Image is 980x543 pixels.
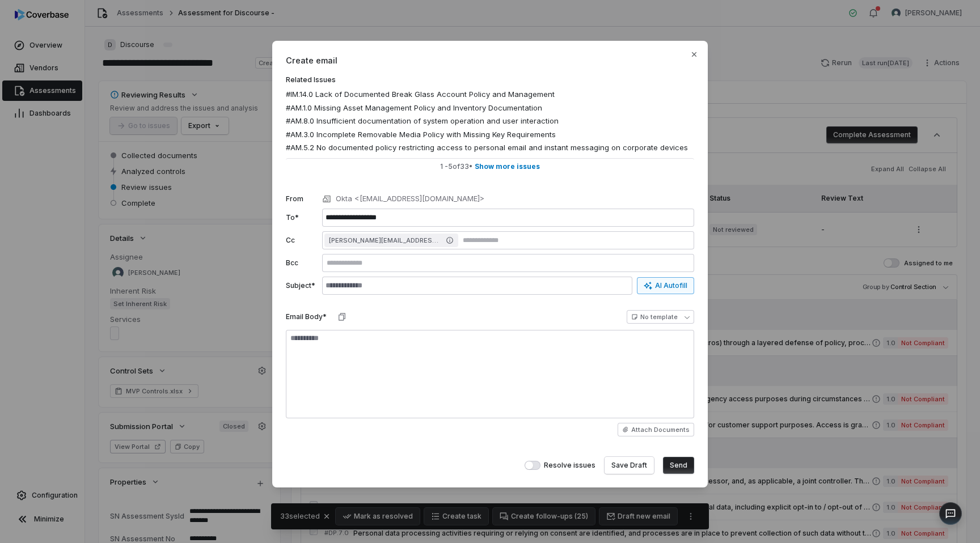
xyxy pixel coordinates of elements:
[618,423,694,436] button: Attach Documents
[286,89,555,100] span: #IM.14.0 Lack of Documented Break Glass Account Policy and Management
[286,281,318,290] label: Subject*
[663,457,694,474] button: Send
[336,193,484,205] p: Okta <[EMAIL_ADDRESS][DOMAIN_NAME]>
[286,312,327,321] label: Email Body*
[475,162,540,171] span: Show more issues
[644,281,687,290] div: AI Autofill
[286,75,694,84] label: Related Issues
[286,258,318,268] label: Bcc
[286,129,556,141] span: #AM.3.0 Incomplete Removable Media Policy with Missing Key Requirements
[329,236,442,245] span: [PERSON_NAME][EMAIL_ADDRESS][PERSON_NAME][DOMAIN_NAME]
[637,277,694,294] button: AI Autofill
[631,426,690,434] span: Attach Documents
[544,461,595,470] span: Resolve issues
[286,116,559,127] span: #AM.8.0 Insufficient documentation of system operation and user interaction
[286,103,542,114] span: #AM.1.0 Missing Asset Management Policy and Inventory Documentation
[286,54,694,66] span: Create email
[525,461,540,470] button: Resolve issues
[605,457,654,474] button: Save Draft
[286,194,318,203] label: From
[286,142,688,154] span: #AM.5.2 No documented policy restricting access to personal email and instant messaging on corpor...
[286,158,694,175] button: 1 -5of33• Show more issues
[286,236,318,245] label: Cc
